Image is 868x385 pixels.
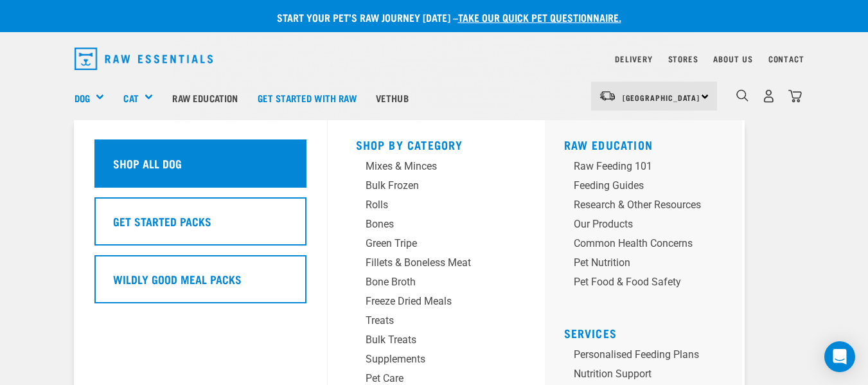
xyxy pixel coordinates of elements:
[113,213,211,229] h5: Get Started Packs
[366,178,486,193] div: Bulk Frozen
[113,155,182,172] h5: Shop All Dog
[64,42,804,75] nav: dropdown navigation
[564,255,732,274] a: Pet Nutrition
[356,178,517,197] a: Bulk Frozen
[564,217,732,236] a: Our Products
[75,48,213,70] img: Raw Essentials Logo
[113,271,242,287] h5: Wildly Good Meal Packs
[123,91,138,105] a: Cat
[356,197,517,217] a: Rolls
[564,274,732,294] a: Pet Food & Food Safety
[564,197,732,217] a: Research & Other Resources
[366,159,486,174] div: Mixes & Minces
[366,255,486,271] div: Fillets & Boneless Meat
[356,159,517,178] a: Mixes & Minces
[574,197,701,213] div: Research & Other Resources
[599,90,616,102] img: van-moving.png
[768,57,804,61] a: Contact
[736,89,748,102] img: home-icon-1@2x.png
[75,91,90,105] a: Dog
[356,255,517,274] a: Fillets & Boneless Meat
[366,313,486,328] div: Treats
[356,313,517,332] a: Treats
[574,255,701,271] div: Pet Nutrition
[366,352,486,367] div: Supplements
[356,236,517,255] a: Green Tripe
[356,352,517,371] a: Supplements
[356,332,517,352] a: Bulk Treats
[356,274,517,294] a: Bone Broth
[356,138,517,148] h5: Shop By Category
[366,217,486,232] div: Bones
[366,294,486,309] div: Freeze Dried Meals
[366,72,418,123] a: Vethub
[94,139,306,197] a: Shop All Dog
[788,89,802,103] img: home-icon@2x.png
[615,57,652,61] a: Delivery
[574,274,701,290] div: Pet Food & Food Safety
[564,236,732,255] a: Common Health Concerns
[356,217,517,236] a: Bones
[94,255,306,313] a: Wildly Good Meal Packs
[762,89,775,103] img: user.png
[248,72,366,123] a: Get started with Raw
[668,57,698,61] a: Stores
[458,14,621,20] a: take our quick pet questionnaire.
[574,159,701,174] div: Raw Feeding 101
[623,95,700,100] span: [GEOGRAPHIC_DATA]
[163,72,247,123] a: Raw Education
[366,274,486,290] div: Bone Broth
[94,197,306,255] a: Get Started Packs
[564,327,732,337] h5: Services
[366,332,486,348] div: Bulk Treats
[564,347,732,366] a: Personalised Feeding Plans
[356,294,517,313] a: Freeze Dried Meals
[366,236,486,251] div: Green Tripe
[564,178,732,197] a: Feeding Guides
[713,57,752,61] a: About Us
[824,341,855,372] div: Open Intercom Messenger
[564,159,732,178] a: Raw Feeding 101
[574,236,701,251] div: Common Health Concerns
[574,178,701,193] div: Feeding Guides
[564,141,653,148] a: Raw Education
[366,197,486,213] div: Rolls
[574,217,701,232] div: Our Products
